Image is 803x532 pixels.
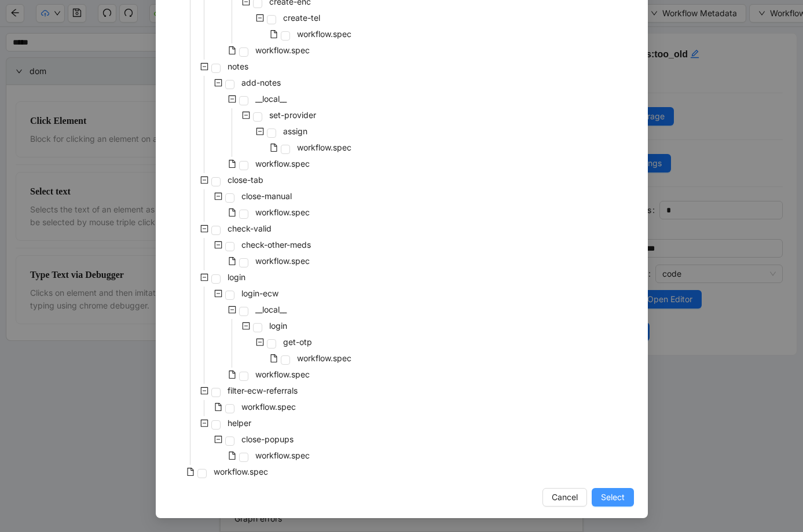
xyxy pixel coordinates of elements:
[255,256,310,266] span: workflow.spec
[242,111,250,119] span: minus-square
[225,222,274,236] span: check-valid
[295,351,354,365] span: workflow.spec
[270,354,278,362] span: file
[225,60,251,74] span: notes
[253,43,312,57] span: workflow.spec
[241,434,294,444] span: close-popups
[283,337,312,347] span: get-otp
[241,288,278,298] span: login-ecw
[241,240,311,250] span: check-other-meds
[200,387,208,395] span: minus-square
[225,384,300,398] span: filter-ecw-referrals
[267,108,318,122] span: set-provider
[225,416,254,430] span: helper
[601,491,625,504] span: Select
[228,61,248,71] span: notes
[200,419,208,427] span: minus-square
[242,322,250,330] span: minus-square
[283,126,307,136] span: assign
[241,402,296,412] span: workflow.spec
[552,491,578,504] span: Cancel
[283,13,320,23] span: create-tel
[542,488,587,507] button: Cancel
[228,386,298,395] span: filter-ecw-referrals
[200,63,208,71] span: minus-square
[270,144,278,152] span: file
[228,306,236,314] span: minus-square
[270,30,278,38] span: file
[253,449,312,463] span: workflow.spec
[255,450,310,460] span: workflow.spec
[239,400,298,414] span: workflow.spec
[267,319,289,333] span: login
[214,79,222,87] span: minus-square
[255,369,310,379] span: workflow.spec
[255,94,287,104] span: __local__
[214,403,222,411] span: file
[297,142,351,152] span: workflow.spec
[269,321,287,331] span: login
[281,335,314,349] span: get-otp
[297,29,351,39] span: workflow.spec
[592,488,634,507] button: Select
[256,127,264,135] span: minus-square
[200,176,208,184] span: minus-square
[281,11,322,25] span: create-tel
[253,92,289,106] span: __local__
[211,465,270,479] span: workflow.spec
[228,272,245,282] span: login
[228,46,236,54] span: file
[253,254,312,268] span: workflow.spec
[225,270,248,284] span: login
[253,206,312,219] span: workflow.spec
[295,141,354,155] span: workflow.spec
[214,435,222,443] span: minus-square
[239,76,283,90] span: add-notes
[228,160,236,168] span: file
[228,95,236,103] span: minus-square
[256,14,264,22] span: minus-square
[214,467,268,476] span: workflow.spec
[214,241,222,249] span: minus-square
[253,157,312,171] span: workflow.spec
[239,238,313,252] span: check-other-meds
[228,223,272,233] span: check-valid
[297,353,351,363] span: workflow.spec
[239,287,281,300] span: login-ecw
[255,304,287,314] span: __local__
[228,257,236,265] span: file
[256,338,264,346] span: minus-square
[228,418,251,428] span: helper
[241,191,292,201] span: close-manual
[214,289,222,298] span: minus-square
[200,225,208,233] span: minus-square
[228,208,236,217] span: file
[253,368,312,381] span: workflow.spec
[186,468,195,476] span: file
[239,432,296,446] span: close-popups
[241,78,281,87] span: add-notes
[281,124,310,138] span: assign
[255,159,310,168] span: workflow.spec
[255,45,310,55] span: workflow.spec
[228,452,236,460] span: file
[228,370,236,379] span: file
[253,303,289,317] span: __local__
[255,207,310,217] span: workflow.spec
[269,110,316,120] span: set-provider
[200,273,208,281] span: minus-square
[295,27,354,41] span: workflow.spec
[214,192,222,200] span: minus-square
[225,173,266,187] span: close-tab
[228,175,263,185] span: close-tab
[239,189,294,203] span: close-manual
